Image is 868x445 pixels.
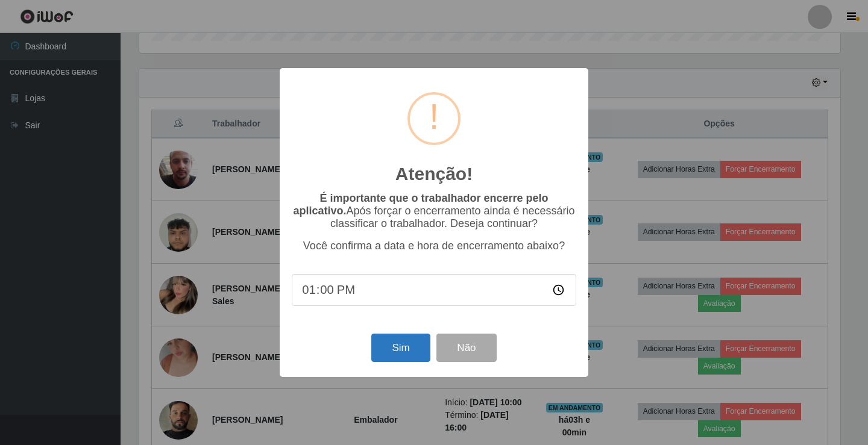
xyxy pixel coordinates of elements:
button: Sim [371,334,430,362]
h2: Atenção! [395,163,473,185]
p: Você confirma a data e hora de encerramento abaixo? [292,240,576,252]
button: Não [436,334,496,362]
p: Após forçar o encerramento ainda é necessário classificar o trabalhador. Deseja continuar? [292,192,576,230]
b: É importante que o trabalhador encerre pelo aplicativo. [293,192,548,217]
